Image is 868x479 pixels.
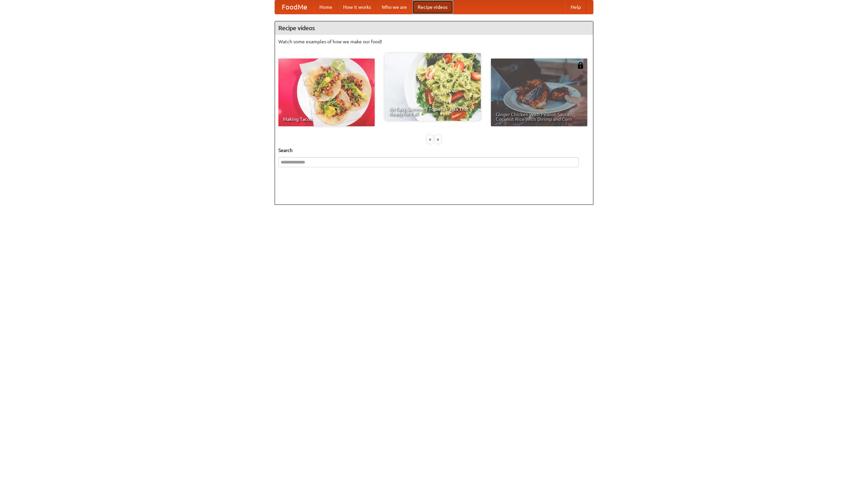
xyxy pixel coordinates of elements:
a: Help [565,0,586,14]
a: How it works [338,0,376,14]
a: Recipe videos [412,0,453,14]
div: « [427,135,433,144]
img: 483408.png [577,62,584,69]
h5: Search [278,147,590,154]
a: Home [314,0,338,14]
h4: Recipe videos [275,21,593,35]
div: » [435,135,441,144]
span: Making Tacos [283,117,370,122]
a: Who we are [376,0,412,14]
a: FoodMe [275,0,314,14]
span: An Easy, Summery Tomato Pasta That's Ready for Fall [389,107,476,116]
a: Making Tacos [278,59,375,126]
p: Watch some examples of how we make our food! [278,38,590,45]
a: An Easy, Summery Tomato Pasta That's Ready for Fall [384,53,481,121]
